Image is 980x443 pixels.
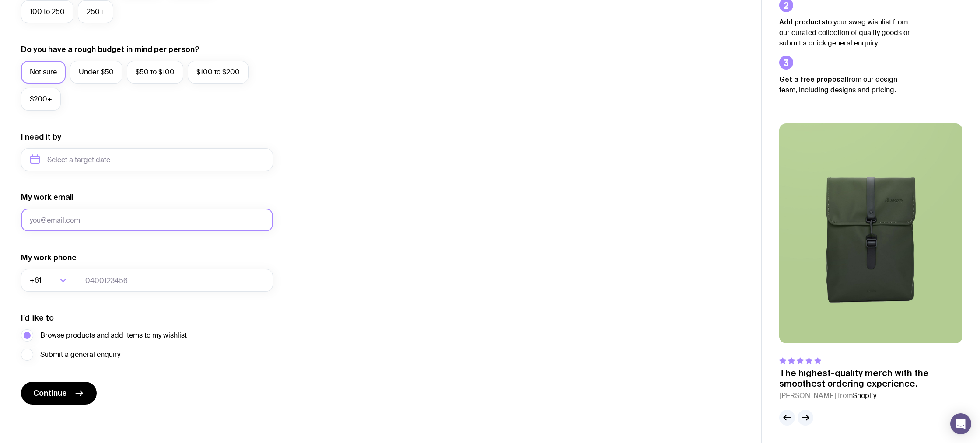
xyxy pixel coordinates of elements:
[21,132,61,142] label: I need it by
[33,388,67,398] span: Continue
[30,269,43,292] span: +61
[779,18,826,26] strong: Add products
[21,61,66,84] label: Not sure
[779,74,910,95] p: from our design team, including designs and pricing.
[21,313,54,323] label: I’d like to
[950,413,971,434] div: Open Intercom Messenger
[78,0,113,23] label: 250+
[188,61,248,84] label: $100 to $200
[40,349,120,360] span: Submit a general enquiry
[21,192,73,202] label: My work email
[853,391,876,400] span: Shopify
[779,17,910,49] p: to your swag wishlist from our curated collection of quality goods or submit a quick general enqu...
[21,148,273,171] input: Select a target date
[21,269,77,292] div: Search for option
[70,61,122,84] label: Under $50
[21,0,73,23] label: 100 to 250
[77,269,273,292] input: 0400123456
[21,382,97,405] button: Continue
[779,368,962,389] p: The highest-quality merch with the smoothest ordering experience.
[40,330,187,341] span: Browse products and add items to my wishlist
[21,88,61,111] label: $200+
[127,61,183,84] label: $50 to $100
[21,252,77,263] label: My work phone
[779,75,847,83] strong: Get a free proposal
[21,209,273,231] input: you@email.com
[43,269,57,292] input: Search for option
[21,44,199,55] label: Do you have a rough budget in mind per person?
[779,391,962,401] cite: [PERSON_NAME] from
